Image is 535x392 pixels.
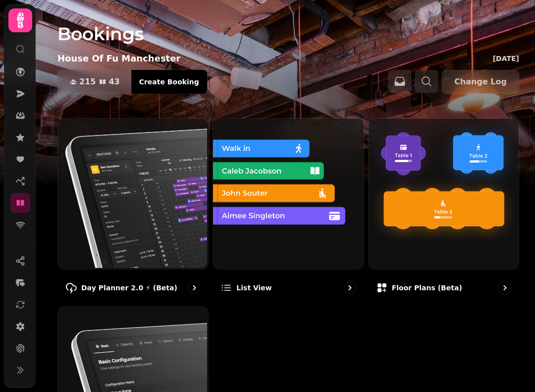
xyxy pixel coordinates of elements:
a: Floor Plans (beta)Floor Plans (beta) [368,118,519,302]
p: Floor Plans (beta) [392,283,462,293]
span: Create Booking [139,78,199,85]
svg: go to [345,283,355,293]
svg: go to [189,283,199,293]
img: Floor Plans (beta) [368,118,518,268]
a: Day Planner 2.0 ⚡ (Beta)Day Planner 2.0 ⚡ (Beta) [57,118,209,302]
span: Change Log [454,78,507,86]
p: [DATE] [493,54,519,64]
p: List view [236,283,271,293]
p: Day Planner 2.0 ⚡ (Beta) [81,283,177,293]
svg: go to [500,283,510,293]
img: List view [212,118,362,268]
button: 21543 [58,70,132,94]
span: 43 [108,78,119,86]
button: Create Booking [131,70,207,94]
button: Change Log [442,70,519,94]
span: 215 [79,78,96,86]
p: House Of Fu Manchester [57,52,180,65]
img: Day Planner 2.0 ⚡ (Beta) [57,118,207,268]
a: List viewList view [213,118,364,302]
